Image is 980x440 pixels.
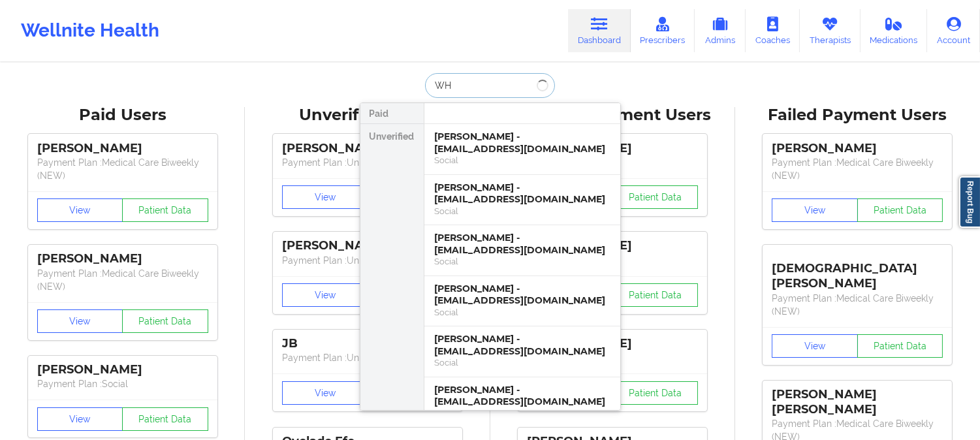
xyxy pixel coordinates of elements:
button: Patient Data [122,407,208,431]
button: Patient Data [122,309,208,333]
div: Unverified Users [254,105,481,125]
button: View [772,334,858,358]
a: Prescribers [631,9,695,52]
div: Social [435,256,610,267]
div: Social [435,307,610,318]
p: Payment Plan : Unmatched Plan [282,351,453,364]
button: View [282,381,368,405]
p: Payment Plan : Medical Care Biweekly (NEW) [772,292,943,318]
button: Patient Data [612,185,699,209]
div: [PERSON_NAME] - [EMAIL_ADDRESS][DOMAIN_NAME] [435,384,610,408]
div: [PERSON_NAME] [282,238,453,253]
div: [PERSON_NAME] - [EMAIL_ADDRESS][DOMAIN_NAME] [435,232,610,256]
a: Account [927,9,980,52]
p: Payment Plan : Medical Care Biweekly (NEW) [772,156,943,182]
div: [DEMOGRAPHIC_DATA][PERSON_NAME] [772,251,943,291]
button: Patient Data [612,381,699,405]
p: Payment Plan : Medical Care Biweekly (NEW) [37,156,208,182]
div: Paid Users [9,105,236,125]
button: View [772,198,858,222]
button: View [282,283,368,307]
div: Social [435,408,610,419]
div: [PERSON_NAME] - [EMAIL_ADDRESS][DOMAIN_NAME] [435,131,610,155]
div: [PERSON_NAME] - [EMAIL_ADDRESS][DOMAIN_NAME] [435,181,610,206]
div: [PERSON_NAME] [37,251,208,266]
a: Coaches [746,9,800,52]
a: Therapists [800,9,861,52]
a: Medications [861,9,928,52]
button: View [37,309,123,333]
div: [PERSON_NAME] [37,362,208,377]
div: Social [435,155,610,166]
div: Social [435,206,610,217]
button: View [282,185,368,209]
button: Patient Data [122,198,208,222]
div: [PERSON_NAME] [772,141,943,156]
div: Failed Payment Users [744,105,971,125]
p: Payment Plan : Unmatched Plan [282,156,453,169]
button: View [37,198,123,222]
div: [PERSON_NAME] [282,141,453,156]
a: Admins [695,9,746,52]
button: Patient Data [857,198,943,222]
p: Payment Plan : Medical Care Biweekly (NEW) [37,267,208,293]
button: View [37,407,123,431]
div: [PERSON_NAME] [PERSON_NAME] [772,387,943,417]
a: Report Bug [959,176,980,228]
div: [PERSON_NAME] - [EMAIL_ADDRESS][DOMAIN_NAME] [435,283,610,307]
div: Paid [360,103,424,124]
div: JB [282,336,453,351]
button: Patient Data [857,334,943,358]
div: [PERSON_NAME] [37,141,208,156]
div: Social [435,357,610,368]
a: Dashboard [568,9,631,52]
p: Payment Plan : Unmatched Plan [282,254,453,267]
button: Patient Data [612,283,699,307]
p: Payment Plan : Social [37,377,208,390]
div: [PERSON_NAME] - [EMAIL_ADDRESS][DOMAIN_NAME] [435,333,610,357]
